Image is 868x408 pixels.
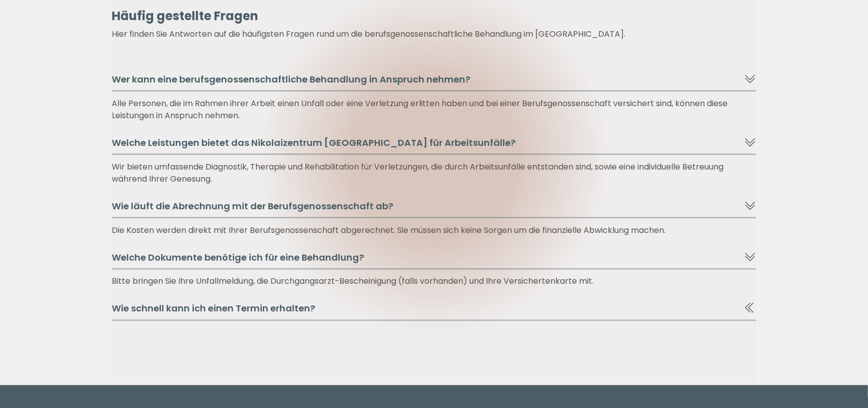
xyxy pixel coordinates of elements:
h6: Häufig gestellte Fragen [112,8,756,24]
div: Bitte bringen Sie Ihre Unfallmeldung, die Durchgangsarzt-Bescheinigung (falls vorhanden) und Ihre... [112,276,756,288]
div: Wir bieten umfassende Diagnostik, Therapie und Rehabilitation für Verletzungen, die durch Arbeits... [112,161,756,185]
button: Wie schnell kann ich einen Termin erhalten? [112,302,756,321]
button: Wer kann eine berufsgenossenschaftliche Behandlung in Anspruch nehmen? [112,72,756,92]
div: Die Kosten werden direkt mit Ihrer Berufsgenossenschaft abgerechnet. Sie müssen sich keine Sorgen... [112,224,756,236]
p: Hier finden Sie Antworten auf die häufigsten Fragen rund um die berufsgenossenschaftliche Behandl... [112,28,756,40]
div: Alle Personen, die im Rahmen ihrer Arbeit einen Unfall oder eine Verletzung erlitten haben und be... [112,98,756,122]
button: Welche Dokumente benötige ich für eine Behandlung? [112,251,756,270]
button: Welche Leistungen bietet das Nikolaizentrum [GEOGRAPHIC_DATA] für Arbeitsunfälle? [112,136,756,155]
button: Wie läuft die Abrechnung mit der Berufsgenossenschaft ab? [112,199,756,218]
